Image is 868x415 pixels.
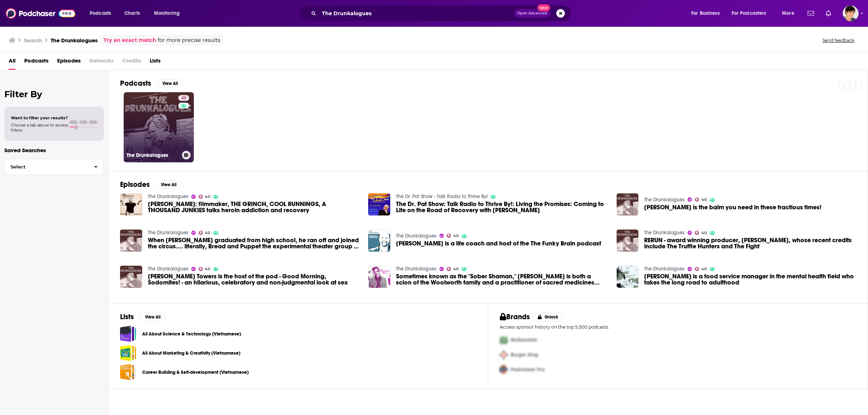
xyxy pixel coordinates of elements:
span: 40 [453,268,459,271]
button: View All [156,180,182,189]
span: Monitoring [154,8,180,18]
a: Try an exact match [103,36,156,44]
button: View All [140,313,166,321]
span: 40 [205,195,210,198]
span: 40 [701,231,707,235]
button: Unlock [533,313,563,321]
a: Podchaser - Follow, Share and Rate Podcasts [6,7,75,20]
p: Access sponsor history on the top 5,000 podcasts. [500,324,856,330]
span: For Business [691,8,720,18]
span: Podcasts [90,8,111,18]
span: [PERSON_NAME] Towers is the host of the pod - Good Morning, Sodomites! - an hilarious, celebrator... [148,273,360,286]
h3: The Drunkalogues [127,152,179,158]
img: Third Pro Logo [497,362,511,377]
img: First Pro Logo [497,333,511,347]
a: 40 [199,194,210,199]
a: All About Science & Technology (Vietnamese) [120,326,136,342]
span: Charts [124,8,140,18]
a: Show notifications dropdown [823,7,834,20]
a: The Drunkalogues [396,233,437,239]
img: Zach Noe Towers is the host of the pod - Good Morning, Sodomites! - an hilarious, celebratory and... [120,266,142,288]
img: Second Pro Logo [497,347,511,362]
a: The Drunkalogues [148,266,188,272]
img: RERUN - award winning producer, Michael Sherman, whose recent credits include The Truffle Hunters... [617,230,639,252]
button: open menu [727,8,777,19]
a: 40 [447,267,459,271]
span: When [PERSON_NAME] graduated from high school, he ran off and joined the circus.... literally, Br... [148,237,360,249]
a: All About Marketing & Creativity (Vietnamese) [120,345,136,361]
span: Burger King [511,352,538,358]
a: Charts [120,8,144,19]
a: The Dr. Pat Show: Talk Radio to Thrive By!: Living the Promises: Coming to Life on the Road of Re... [368,193,390,215]
span: New [537,4,550,11]
button: Select [4,159,104,175]
button: Open AdvancedNew [514,9,550,18]
span: [PERSON_NAME] is the balm you need in these fractious times! [644,204,821,210]
span: Select [5,164,88,169]
img: Sometimes known as the "Sober Shaman," Nena Woolworth is both a scion of the Woolworth family and... [368,266,390,288]
img: Dennis Berry is a life coach and host of the The Funky Brain podcast [368,230,390,252]
a: 40 [695,231,707,235]
div: Search podcasts, credits, & more... [306,5,578,22]
span: [PERSON_NAME] is a life coach and host of the The Funky Brain podcast [396,240,601,247]
a: All About Marketing & Creativity (Vietnamese) [142,349,241,357]
a: When Sean F. graduated from high school, he ran off and joined the circus.... literally, Bread an... [148,237,360,249]
img: When Sean F. graduated from high school, he ran off and joined the circus.... literally, Bread an... [120,230,142,252]
button: View All [157,79,183,88]
h3: Search [24,37,42,44]
a: 40 [695,197,707,202]
span: 40 [205,268,210,271]
a: Dennis Berry is a life coach and host of the The Funky Brain podcast [396,240,601,247]
span: 40 [205,231,210,235]
a: The Dr. Pat Show - Talk Radio to Thrive By! [396,193,488,200]
a: RERUN - award winning producer, Michael Sherman, whose recent credits include The Truffle Hunters... [644,237,856,249]
a: Tommy Swerdlow: filmmaker, THE GRINCH, COOL RUNNINGS, A THOUSAND JUNKIES talks heroin addiction a... [120,193,142,215]
span: Open Advanced [517,12,547,15]
a: Joe Hart is the balm you need in these fractious times! [644,204,821,210]
img: Joe Hart is the balm you need in these fractious times! [617,193,639,215]
span: For Podcasters [732,8,766,18]
a: The Drunkalogues [644,266,685,272]
span: McDonalds [511,337,537,343]
a: All About Science & Technology (Vietnamese) [142,330,241,338]
span: 40 [181,95,186,102]
a: The Dr. Pat Show: Talk Radio to Thrive By!: Living the Promises: Coming to Life on the Road of Re... [396,201,608,213]
a: ListsView All [120,312,166,321]
button: open menu [85,8,120,19]
a: Tommy Swerdlow: filmmaker, THE GRINCH, COOL RUNNINGS, A THOUSAND JUNKIES talks heroin addiction a... [148,201,360,213]
span: 40 [453,234,459,238]
span: Logged in as bethwouldknow [843,5,859,21]
span: 40 [701,268,707,271]
h2: Podcasts [120,79,151,88]
a: The Drunkalogues [148,230,188,236]
span: All [9,55,16,70]
span: for more precise results [158,36,220,44]
a: The Drunkalogues [148,193,188,200]
span: [PERSON_NAME] is a food service manager in the mental health field who takes the long road to adu... [644,273,856,286]
img: User Profile [843,5,859,21]
span: Career Building & Self-development (Vietnamese) [120,364,136,380]
span: Choose a tab above to access filters. [11,123,68,133]
h2: Brands [500,312,530,321]
a: 40 [199,267,210,271]
span: [PERSON_NAME]: filmmaker, THE GRINCH, COOL RUNNINGS, A THOUSAND JUNKIES talks heroin addiction an... [148,201,360,213]
span: More [782,8,794,18]
a: PodcastsView All [120,79,183,88]
button: open menu [777,8,803,19]
button: open menu [149,8,189,19]
a: 40 [695,267,707,271]
h2: Lists [120,312,134,321]
a: 40 [447,234,459,238]
span: Sometimes known as the "Sober Shaman," [PERSON_NAME] is both a scion of the Woolworth family and ... [396,273,608,286]
input: Search podcasts, credits, & more... [319,8,514,19]
span: 40 [701,198,707,201]
h2: Filter By [4,89,104,99]
img: Adele Hare is a food service manager in the mental health field who takes the long road to adulthood [617,266,639,288]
